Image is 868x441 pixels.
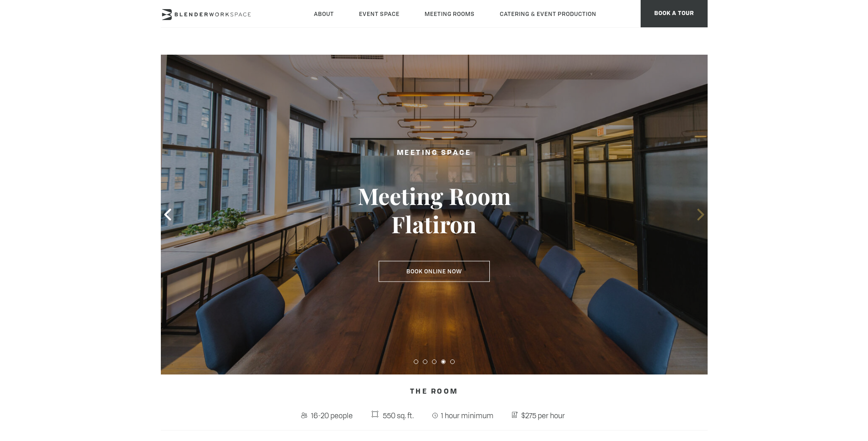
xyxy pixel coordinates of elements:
h2: Meeting Space [329,148,539,159]
span: 550 sq. ft. [380,408,416,423]
h4: The Room [161,384,708,401]
iframe: Chat Widget [704,324,868,441]
h3: Meeting Room Flatiron [329,182,539,238]
span: 1 hour minimum [439,408,496,423]
a: Book Online Now [379,261,490,282]
span: 16-20 people [309,408,355,423]
span: $275 per hour [519,408,567,423]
